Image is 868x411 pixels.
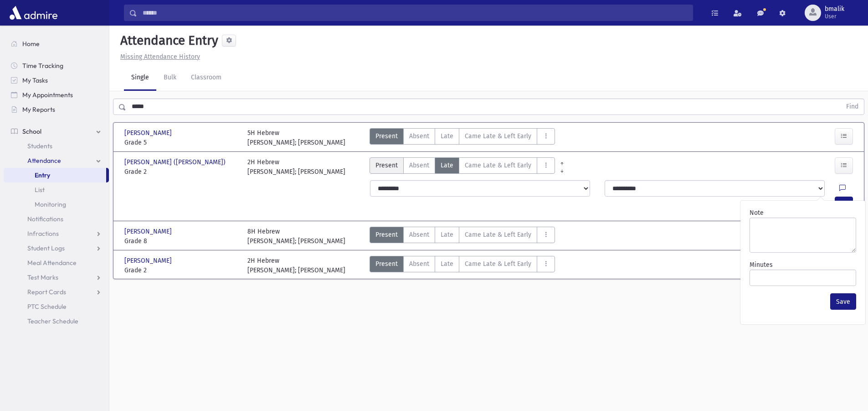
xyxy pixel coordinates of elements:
a: Home [4,36,109,51]
span: Grade 2 [124,167,238,177]
span: Grade 2 [124,265,238,275]
div: 8H Hebrew [PERSON_NAME]; [PERSON_NAME] [247,227,345,246]
span: Absent [409,259,429,269]
span: Students [27,142,52,150]
span: Attendance [27,156,61,165]
a: PTC Schedule [4,299,109,314]
label: Note [750,208,764,218]
span: Meal Attendance [27,259,77,267]
a: Student Logs [4,241,109,255]
span: Time Tracking [22,62,63,70]
span: Came Late & Left Early [465,230,531,239]
span: Came Late & Left Early [465,131,531,141]
img: AdmirePro [7,4,60,22]
h5: Attendance Entry [117,33,218,48]
span: PTC Schedule [27,302,67,311]
span: Test Marks [27,273,58,281]
span: Absent [409,131,429,141]
span: bmalik [825,5,844,13]
div: AttTypes [370,256,555,275]
u: Missing Attendance History [120,53,200,61]
a: Teacher Schedule [4,314,109,328]
a: Students [4,139,109,153]
a: School [4,124,109,139]
button: Save [830,293,856,310]
span: School [22,127,41,135]
div: 2H Hebrew [PERSON_NAME]; [PERSON_NAME] [247,157,345,177]
span: Present [375,161,398,170]
a: Notifications [4,212,109,226]
span: Absent [409,230,429,239]
span: Late [441,230,453,239]
a: My Reports [4,102,109,117]
span: Late [441,131,453,141]
a: List [4,182,109,197]
a: Monitoring [4,197,109,212]
span: List [35,186,45,194]
div: AttTypes [370,128,555,147]
a: My Tasks [4,73,109,88]
a: Report Cards [4,285,109,299]
span: [PERSON_NAME] ([PERSON_NAME]) [124,157,227,167]
span: Report Cards [27,288,66,296]
span: Grade 5 [124,138,238,147]
span: Late [441,259,453,269]
span: Notifications [27,215,63,223]
span: [PERSON_NAME] [124,128,174,138]
span: Monitoring [35,200,66,208]
span: Absent [409,161,429,170]
a: Classroom [184,65,229,91]
a: Meal Attendance [4,255,109,270]
span: Came Late & Left Early [465,161,531,170]
span: Present [375,230,398,239]
a: Test Marks [4,270,109,285]
span: Infractions [27,229,59,238]
span: Late [441,161,453,170]
a: My Appointments [4,88,109,102]
label: Minutes [750,260,773,270]
span: Entry [35,171,50,179]
button: Find [841,99,864,114]
div: 2H Hebrew [PERSON_NAME]; [PERSON_NAME] [247,256,345,275]
div: AttTypes [370,157,555,177]
span: Home [22,40,40,48]
a: Infractions [4,226,109,241]
span: Student Logs [27,244,65,252]
span: Present [375,131,398,141]
a: Single [124,65,156,91]
span: My Appointments [22,91,73,99]
span: My Tasks [22,76,48,84]
div: 5H Hebrew [PERSON_NAME]; [PERSON_NAME] [247,128,345,147]
span: Present [375,259,398,269]
span: User [825,13,844,20]
span: Came Late & Left Early [465,259,531,269]
span: Teacher Schedule [27,317,78,325]
a: Attendance [4,153,109,168]
div: AttTypes [370,227,555,246]
a: Missing Attendance History [117,53,200,61]
span: [PERSON_NAME] [124,256,174,265]
a: Bulk [156,65,184,91]
a: Entry [4,168,106,182]
span: Grade 8 [124,236,238,246]
span: [PERSON_NAME] [124,227,174,236]
span: My Reports [22,105,55,114]
a: Time Tracking [4,58,109,73]
input: Search [137,5,693,21]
